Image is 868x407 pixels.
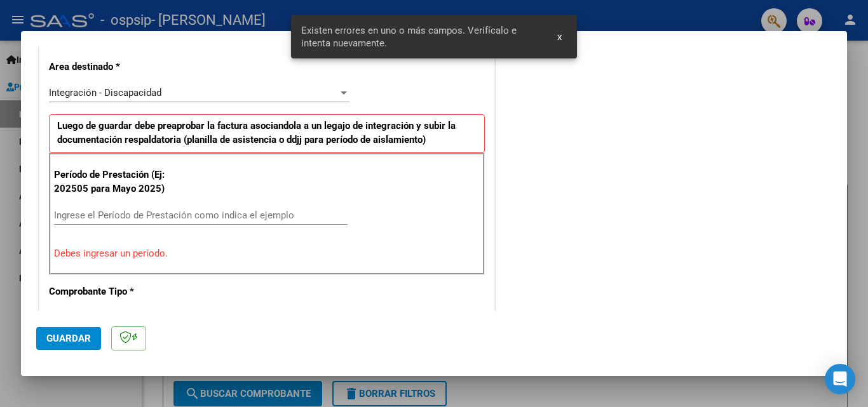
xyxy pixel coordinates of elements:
[547,25,572,48] button: x
[301,24,543,50] span: Existen errores en uno o más campos. Verifícalo e intenta nuevamente.
[36,327,101,350] button: Guardar
[557,31,562,43] span: x
[49,87,161,98] span: Integración - Discapacidad
[49,284,180,299] p: Comprobante Tipo *
[825,364,855,394] div: Open Intercom Messenger
[46,333,91,344] span: Guardar
[49,60,180,74] p: Area destinado *
[57,120,456,146] strong: Luego de guardar debe preaprobar la factura asociandola a un legajo de integración y subir la doc...
[54,168,182,196] p: Período de Prestación (Ej: 202505 para Mayo 2025)
[54,246,480,261] p: Debes ingresar un período.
